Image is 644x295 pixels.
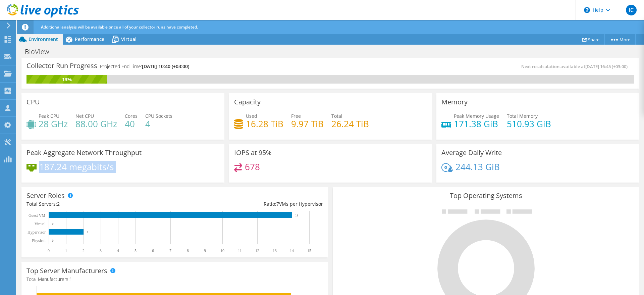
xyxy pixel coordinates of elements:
text: 2 [87,231,89,234]
h3: Top Operating Systems [338,192,634,199]
text: 11 [238,248,242,253]
text: 6 [152,248,154,253]
h3: Top Server Manufacturers [26,267,107,275]
span: Additional analysis will be available once all of your collector runs have completed. [41,24,198,30]
span: 7 [276,201,279,207]
h4: 4 [145,120,172,128]
h4: 510.93 GiB [507,120,551,128]
h4: Projected End Time: [100,63,189,70]
h3: Server Roles [26,192,65,199]
text: 0 [52,239,54,242]
a: Share [577,34,605,45]
h4: 171.38 GiB [454,120,499,128]
text: 13 [273,248,277,253]
span: CPU Sockets [145,113,172,119]
h3: Average Daily Write [441,149,502,156]
h4: 9.97 TiB [291,120,324,128]
h3: IOPS at 95% [234,149,272,156]
text: Virtual [35,222,46,226]
span: Virtual [121,36,137,42]
text: 7 [169,248,171,253]
h1: BioView [22,48,59,55]
span: [DATE] 16:45 (+03:00) [585,63,628,69]
span: Used [246,113,257,119]
span: 1 [69,276,72,282]
text: 0 [52,222,54,226]
span: [DATE] 10:40 (+03:00) [142,63,189,69]
h4: 678 [245,163,260,170]
text: 14 [295,214,299,217]
text: Hypervisor [28,230,46,235]
span: Net CPU [75,113,94,119]
text: 15 [307,248,311,253]
div: Total Servers: [26,200,175,208]
h4: 16.28 TiB [246,120,283,128]
span: Next recalculation available at [521,63,631,69]
h4: 88.00 GHz [75,120,117,128]
text: 5 [135,248,137,253]
text: Physical [32,238,46,243]
span: Cores [125,113,138,119]
text: 12 [255,248,259,253]
h4: 28 GHz [39,120,68,128]
h4: 244.13 GiB [455,163,500,170]
h4: Total Manufacturers: [26,276,323,283]
text: 10 [220,248,224,253]
h3: Capacity [234,98,261,106]
h4: 26.24 TiB [331,120,369,128]
span: Performance [75,36,104,42]
a: More [604,34,636,45]
span: Peak Memory Usage [454,113,499,119]
text: 9 [204,248,206,253]
span: Free [291,113,301,119]
text: 4 [117,248,119,253]
text: 0 [48,248,50,253]
text: 3 [100,248,102,253]
span: IC [626,5,637,15]
text: 14 [290,248,294,253]
text: 8 [187,248,189,253]
svg: \n [584,7,590,13]
span: Environment [29,36,58,42]
text: 2 [83,248,85,253]
h3: CPU [26,98,40,106]
div: Ratio: VMs per Hypervisor [175,200,323,208]
h3: Memory [441,98,468,106]
span: Total [331,113,342,119]
span: Peak CPU [39,113,59,119]
span: 2 [57,201,60,207]
h4: 187.24 megabits/s [39,163,114,170]
span: Total Memory [507,113,538,119]
h3: Peak Aggregate Network Throughput [26,149,142,156]
h4: 40 [125,120,138,128]
div: 13% [26,76,107,83]
text: 1 [65,248,67,253]
text: Guest VM [29,213,45,218]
